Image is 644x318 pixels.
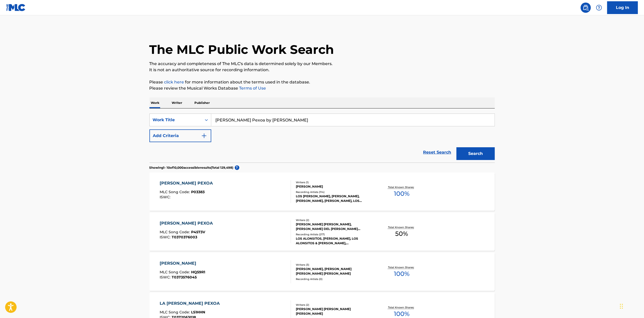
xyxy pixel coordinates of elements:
span: T0370376003 [172,235,197,239]
img: MLC Logo [6,4,26,11]
div: Writers ( 2 ) [296,218,373,222]
div: [PERSON_NAME] [160,260,205,266]
span: P4573V [191,230,205,234]
div: [PERSON_NAME] [PERSON_NAME], [PERSON_NAME] DEL [PERSON_NAME] COCOMAROLA [296,222,373,231]
div: [PERSON_NAME], [PERSON_NAME] [PERSON_NAME] [PERSON_NAME] [296,267,373,276]
img: help [596,5,602,11]
a: [PERSON_NAME]MLC Song Code:HQ59R1ISWC:T0373576045Writers (3)[PERSON_NAME], [PERSON_NAME] [PERSON_... [149,253,495,291]
span: MLC Song Code : [160,230,191,234]
h1: The MLC Public Work Search [149,42,334,57]
p: The accuracy and completeness of The MLC's data is determined solely by our Members. [149,61,495,67]
div: LOS [PERSON_NAME], [PERSON_NAME], [PERSON_NAME], [PERSON_NAME], LOS CANTORES [PERSON_NAME], [PERS... [296,194,373,203]
span: T0373576045 [172,275,197,279]
span: ISWC : [160,275,172,279]
a: Public Search [581,3,591,13]
button: Add Criteria [149,129,211,142]
p: Publisher [193,97,212,108]
p: Total Known Shares: [388,185,415,189]
p: Please for more information about the terms used in the database. [149,79,495,85]
span: 100 % [394,269,409,278]
div: Recording Artists ( 114 ) [296,190,373,194]
p: It is not an authoritative source for recording information. [149,67,495,73]
span: MLC Song Code : [160,310,191,314]
p: Showing 1 - 10 of 10,000 accessible results (Total 129,498 ) [149,165,233,170]
span: P03383 [191,190,205,194]
img: search [583,5,589,11]
div: Help [594,3,604,13]
div: Writers ( 1 ) [296,180,373,184]
p: Writer [170,97,184,108]
a: Terms of Use [238,86,266,91]
a: click here [164,80,184,84]
a: [PERSON_NAME] PEXOAMLC Song Code:P4573VISWC:T0370376003Writers (2)[PERSON_NAME] [PERSON_NAME], [P... [149,213,495,251]
img: 9d2ae6d4665cec9f34b9.svg [201,133,207,139]
form: Search Form [149,114,495,163]
div: LA [PERSON_NAME] PEXOA [160,300,222,307]
p: Total Known Shares: [388,305,415,309]
span: ISWC : [160,235,172,239]
a: Reset Search [421,147,454,158]
a: [PERSON_NAME] PEXOAMLC Song Code:P03383ISWC:Writers (1)[PERSON_NAME]Recording Artists (114)LOS [P... [149,173,495,211]
p: Please review the Musical Works Database [149,85,495,91]
iframe: Chat Widget [618,293,644,318]
div: [PERSON_NAME] [296,184,373,189]
span: 50 % [395,229,408,238]
div: LOS ALONSITOS, [PERSON_NAME], LOS ALONSITOS & [PERSON_NAME], [PERSON_NAME], LOS TROVADORES DEL NO... [296,236,373,246]
div: [PERSON_NAME] [PERSON_NAME] [PERSON_NAME] [296,307,373,316]
div: Recording Artists ( 0 ) [296,277,373,281]
p: Total Known Shares: [388,225,415,229]
div: [PERSON_NAME] PEXOA [160,220,215,226]
div: Work Title [153,117,199,123]
span: 100 % [394,189,409,198]
span: ISWC : [160,195,172,199]
div: [PERSON_NAME] PEXOA [160,180,215,186]
span: HQ59R1 [191,270,205,274]
span: MLC Song Code : [160,270,191,274]
div: Writers ( 3 ) [296,263,373,267]
a: Log In [607,1,638,14]
span: ? [235,165,239,170]
div: Writers ( 2 ) [296,303,373,307]
span: LS1HHN [191,310,205,314]
span: MLC Song Code : [160,190,191,194]
p: Total Known Shares: [388,265,415,269]
button: Search [456,147,495,160]
div: Recording Artists ( 217 ) [296,233,373,236]
div: Drag [620,299,623,314]
p: Work [149,97,161,108]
